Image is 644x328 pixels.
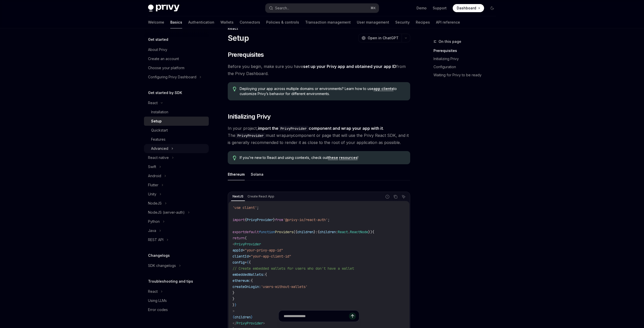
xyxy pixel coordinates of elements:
[233,217,245,222] span: import
[148,65,184,71] div: Choose your platform
[148,200,162,206] div: NodeJS
[247,260,249,265] span: {
[233,236,245,240] span: return
[245,248,283,252] span: "your-privy-app-id"
[275,217,283,222] span: from
[416,16,430,28] a: Recipes
[275,230,293,234] span: Providers
[148,278,193,284] h5: Troubleshooting and tips
[235,133,266,138] code: PrivyProvider
[433,63,500,71] a: Configuration
[488,4,496,12] button: Toggle dark mode
[228,113,271,121] span: Initializing Privy
[148,209,185,215] div: NodeJS (server-auth)
[348,230,350,234] span: .
[148,228,156,234] div: Java
[286,133,293,138] em: any
[338,230,348,234] span: React
[148,37,168,43] h5: Get started
[148,218,160,225] div: Python
[148,191,156,197] div: Unity
[257,205,259,210] span: ;
[283,217,328,222] span: '@privy-io/react-auth'
[251,168,263,180] button: Solana
[233,297,235,301] span: }
[233,309,235,313] span: >
[436,16,460,28] a: API reference
[144,54,209,63] a: Create an account
[240,155,405,160] span: If you’re new to React and using contexts, check out !
[261,284,307,289] span: 'users-without-wallets'
[148,155,169,161] div: React native
[265,4,379,13] button: Search...⌘K
[240,16,260,28] a: Connectors
[433,71,500,79] a: Waiting for Privy to be ready
[148,298,167,304] div: Using LLMs
[233,242,235,246] span: <
[368,230,372,234] span: })
[297,230,314,234] span: children
[228,26,410,31] div: React
[336,230,338,234] span: :
[148,47,167,53] div: About Privy
[148,288,158,295] div: React
[328,155,338,160] a: these
[273,217,275,222] span: }
[392,193,399,200] button: Copy the contents from the code block
[275,5,289,11] div: Search...
[439,39,461,45] span: On this page
[233,303,235,307] span: }
[433,47,500,55] a: Prerequisites
[251,254,291,259] span: "your-app-client-id"
[148,182,158,188] div: Flutter
[245,230,259,234] span: default
[144,305,209,314] a: Error codes
[357,16,389,28] a: User management
[148,100,158,106] div: React
[148,74,196,80] div: Configuring Privy Dashboard
[144,107,209,117] a: Installation
[278,126,309,131] code: PrivyProvider
[457,6,476,11] span: Dashboard
[233,156,236,160] svg: Tip
[303,64,396,69] a: set up your Privy app and obtained your app ID
[148,56,179,62] div: Create an account
[400,193,407,200] button: Ask AI
[148,16,164,28] a: Welcome
[220,16,234,28] a: Wallets
[350,230,368,234] span: ReactNode
[144,45,209,54] a: About Privy
[233,284,261,289] span: createOnLogin:
[151,118,162,124] div: Setup
[372,230,374,234] span: {
[233,272,265,277] span: embeddedWallets:
[259,230,275,234] span: function
[148,5,179,12] img: dark logo
[233,87,236,91] svg: Tip
[144,296,209,305] a: Using LLMs
[144,126,209,135] a: Quickstart
[151,145,168,152] div: Advanced
[144,117,209,126] a: Setup
[249,260,251,265] span: {
[228,63,410,77] span: Before you begin, make sure you have from the Privy Dashboard.
[233,266,354,271] span: // Create embedded wallets for users who don't have a wallet
[235,303,237,307] span: }
[170,16,182,28] a: Basics
[246,193,276,199] div: Create React App
[151,136,165,142] div: Features
[318,230,320,234] span: {
[148,252,170,259] h5: Changelogs
[233,260,245,265] span: config
[320,230,336,234] span: children
[384,193,391,200] button: Report incorrect code
[373,86,393,91] a: app clients
[148,237,163,243] div: REST API
[240,86,405,96] span: Deploying your app across multiple domains or environments? Learn how to use to customize Privy’s...
[395,16,410,28] a: Security
[228,125,410,146] span: In your project, . The must wrap component or page that will use the Privy React SDK, and it is g...
[305,16,351,28] a: Transaction management
[228,33,249,43] h1: Setup
[231,193,245,199] div: NextJS
[265,272,267,277] span: {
